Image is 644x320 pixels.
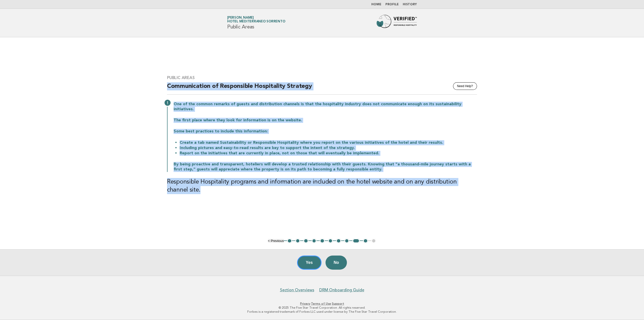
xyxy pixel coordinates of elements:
[319,288,364,293] a: DRM Onboarding Guide
[180,140,477,145] li: Create a tab named Sustainability or Responsible Hospitality where you report on the various init...
[371,3,381,6] a: Home
[168,306,476,310] p: © 2025 The Five Star Travel Corporation. All rights reserved.
[328,238,333,243] button: 6
[174,102,477,112] p: One of the common remarks of guests and distribution channels is that the hospitality industry do...
[300,302,310,305] a: Privacy
[377,15,417,31] img: Forbes Travel Guide
[268,239,284,243] button: < Previous
[167,75,477,80] h3: Public Areas
[167,82,477,95] h2: Communication of Responsible Hospitality Strategy
[280,288,314,293] a: Section Overviews
[174,118,477,123] p: The first place where they look for information is on the website.
[174,162,477,172] p: By being proactive and transparent, hoteliers will develop a trusted relationship with their gues...
[312,238,317,243] button: 4
[168,310,476,314] p: Forbes is a registered trademark of Forbes LLC used under license by The Five Star Travel Corpora...
[303,238,308,243] button: 3
[227,16,285,29] h1: Public Areas
[385,3,399,6] a: Profile
[320,238,325,243] button: 5
[403,3,417,6] a: History
[180,145,477,151] li: Including pictures and easy-to-read results are key to support the intent of the strategy.
[287,238,292,243] button: 1
[295,238,300,243] button: 2
[168,302,476,306] p: · ·
[227,20,285,23] span: Hotel Mediterraneo Sorrento
[227,16,285,23] a: [PERSON_NAME]Hotel Mediterraneo Sorrento
[174,129,477,134] p: Some best practices to include this information:
[167,178,477,194] h3: Responsible Hospitality programs and information are included on the hotel website and on any dis...
[311,302,331,305] a: Terms of Use
[297,256,322,270] button: Yes
[453,82,477,90] button: Need Help?
[363,238,368,243] button: 10
[326,256,347,270] button: No
[180,151,477,156] li: Report on the initiatives that are currently in place, not on those that will eventually be imple...
[352,238,360,243] button: 9
[332,302,344,305] a: Support
[336,238,341,243] button: 7
[344,238,349,243] button: 8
